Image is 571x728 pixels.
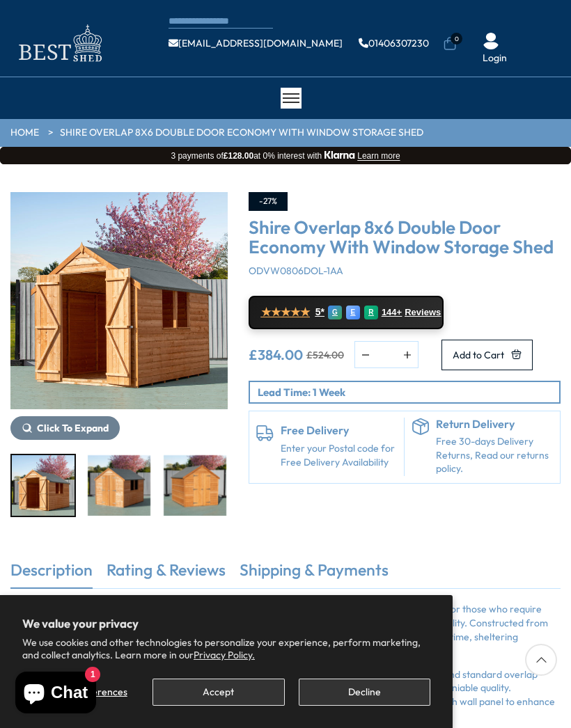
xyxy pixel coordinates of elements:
[328,306,342,319] div: G
[453,350,504,360] span: Add to Cart
[194,649,255,661] a: Privacy Policy.
[107,559,226,588] a: Rating & Reviews
[88,455,150,516] img: Overlap8x6DDValuewithWindow5060490134451ODVW0806DOL-1AA4_f9acd16c-47bb-4c3d-8178-9b945b4c1527_200...
[382,307,402,318] span: 144+
[443,37,457,51] a: 0
[240,559,389,588] a: Shipping & Payments
[299,679,430,706] button: Decline
[86,454,152,517] div: 2 / 10
[10,192,228,409] img: Shire Overlap 8x6 Double Door Economy With Window Storage Shed - Best Shed
[306,350,344,360] del: £524.00
[436,435,553,476] p: Free 30-days Delivery Returns, Read our returns policy.
[10,454,76,517] div: 1 / 10
[436,418,553,431] h6: Return Delivery
[12,455,75,516] img: Overlap8x6DDValuewithWindow5060490134451ODVW0806DOL-1AA1_816f8f8f-fd44-4a28-82f1-88f4d047e93d_200...
[483,33,499,49] img: User Icon
[164,455,226,516] img: Overlap8x6DDValuewithWindow5060490134451ODVW0806DOL-1AA6_6d5fda70-5908-42e7-80fd-dd423a565a91_200...
[258,385,559,399] p: Lead Time: 1 Week
[249,296,444,329] a: ★★★★★ 5* G E R 144+ Reviews
[441,340,533,370] button: Add to Cart
[346,306,360,319] div: E
[10,21,108,66] img: logo
[10,192,228,440] div: 1 / 10
[249,192,288,211] div: -27%
[281,425,398,437] h6: Free Delivery
[162,454,228,517] div: 3 / 10
[405,307,441,318] span: Reviews
[10,126,39,140] a: HOME
[483,52,507,65] a: Login
[37,422,109,434] span: Click To Expand
[281,442,398,469] a: Enter your Postal code for Free Delivery Availability
[22,617,430,630] h2: We value your privacy
[249,264,343,277] span: ODVW0806DOL-1AA
[359,38,429,48] a: 01406307230
[22,636,430,661] p: We use cookies and other technologies to personalize your experience, perform marketing, and coll...
[249,218,561,258] h3: Shire Overlap 8x6 Double Door Economy With Window Storage Shed
[169,38,343,48] a: [EMAIL_ADDRESS][DOMAIN_NAME]
[10,559,93,588] a: Description
[10,416,120,440] button: Click To Expand
[60,126,423,140] a: Shire Overlap 8x6 Double Door Economy With Window Storage Shed
[152,679,284,706] button: Accept
[261,306,310,319] span: ★★★★★
[249,348,303,362] ins: £384.00
[451,33,462,45] span: 0
[364,306,378,319] div: R
[11,672,100,717] inbox-online-store-chat: Shopify online store chat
